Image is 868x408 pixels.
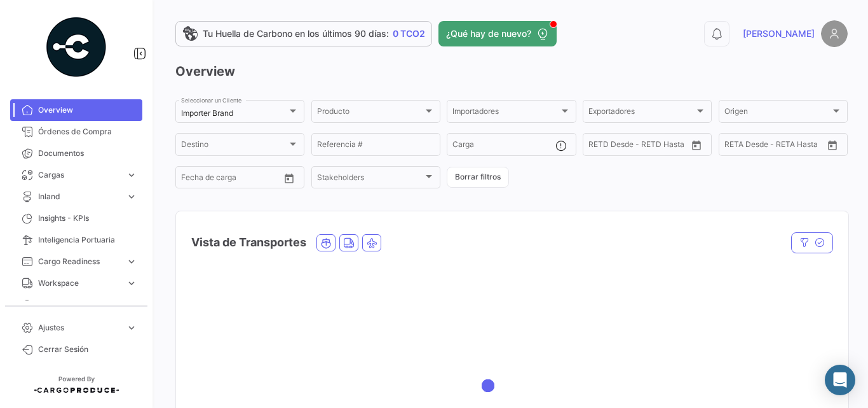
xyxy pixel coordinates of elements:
[38,191,121,202] span: Inland
[38,148,137,159] span: Documentos
[10,294,142,316] a: Programas
[10,208,142,229] a: Insights - KPIs
[38,344,137,355] span: Cerrar Sesión
[126,278,137,289] span: expand_more
[181,108,233,118] mat-select-trigger: Importer Brand
[181,175,204,184] input: Desde
[393,27,425,40] span: 0 TCO2
[823,136,842,155] button: Open calendar
[821,20,848,47] img: placeholder-user.png
[447,167,509,188] button: Borrar filtros
[191,234,306,251] h4: Vista de Transportes
[44,15,108,79] img: powered-by.png
[452,109,559,118] span: Importadores
[588,142,611,151] input: Desde
[38,278,121,289] span: Workspace
[10,229,142,251] a: Inteligencia Portuaria
[280,169,299,188] button: Open calendar
[38,104,137,116] span: Overview
[213,175,260,184] input: Hasta
[126,169,137,181] span: expand_more
[10,143,142,164] a: Documentos
[175,21,432,46] a: Tu Huella de Carbono en los últimos 90 días:0 TCO2
[620,142,667,151] input: Hasta
[743,27,815,40] span: [PERSON_NAME]
[10,121,142,143] a: Órdenes de Compra
[38,322,121,334] span: Ajustes
[340,235,358,251] button: Land
[317,175,423,184] span: Stakeholders
[126,256,137,267] span: expand_more
[10,99,142,121] a: Overview
[588,109,695,118] span: Exportadores
[38,234,137,246] span: Inteligencia Portuaria
[126,191,137,202] span: expand_more
[825,365,855,395] div: Abrir Intercom Messenger
[438,21,557,46] button: ¿Qué hay de nuevo?
[175,62,848,80] h3: Overview
[446,27,531,40] span: ¿Qué hay de nuevo?
[724,109,831,118] span: Origen
[724,142,747,151] input: Desde
[38,256,121,267] span: Cargo Readiness
[38,169,121,181] span: Cargas
[38,126,137,137] span: Órdenes de Compra
[317,235,335,251] button: Ocean
[181,142,287,151] span: Destino
[38,299,137,311] span: Programas
[126,322,137,334] span: expand_more
[687,136,706,155] button: Open calendar
[363,235,381,251] button: Air
[38,213,137,224] span: Insights - KPIs
[756,142,803,151] input: Hasta
[203,27,389,40] span: Tu Huella de Carbono en los últimos 90 días:
[317,109,423,118] span: Producto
